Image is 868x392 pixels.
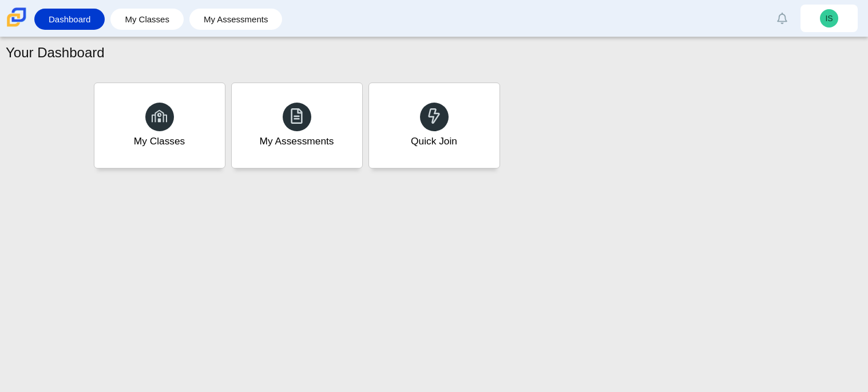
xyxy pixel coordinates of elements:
a: My Classes [116,9,178,30]
span: IS [825,14,833,22]
div: Quick Join [411,134,457,148]
img: Carmen School of Science & Technology [5,5,29,29]
div: My Classes [134,134,185,148]
a: Quick Join [368,83,500,168]
a: IS [800,5,858,32]
a: My Assessments [231,83,363,168]
div: My Assessments [260,134,334,148]
a: Carmen School of Science & Technology [5,21,29,31]
a: Dashboard [40,9,99,30]
h1: Your Dashboard [6,43,105,62]
a: My Assessments [195,9,277,30]
a: My Classes [94,83,225,168]
a: Alerts [770,6,795,31]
